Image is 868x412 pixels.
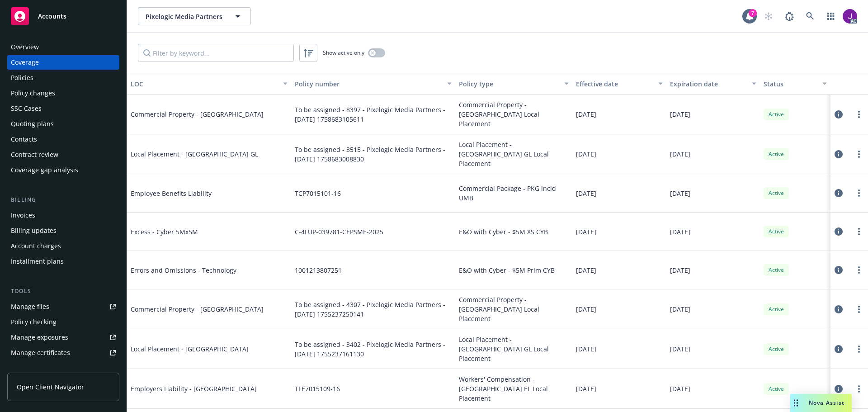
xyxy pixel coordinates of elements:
[295,145,452,164] span: To be assigned - 3515 - Pixelogic Media Partners - [DATE] 1758683008830
[854,149,864,160] a: more
[295,340,452,359] span: To be assigned - 3402 - Pixelogic Media Partners - [DATE] 1755237161130
[291,73,455,95] button: Policy number
[767,110,785,118] span: Active
[780,7,798,25] a: Report a Bug
[670,384,690,393] span: [DATE]
[11,55,39,70] div: Coverage
[131,79,278,89] div: LOC
[11,86,55,100] div: Policy changes
[670,149,690,159] span: [DATE]
[295,79,442,89] div: Policy number
[459,265,555,275] span: E&O with Cyber - $5M Prim CYB
[576,344,596,354] span: [DATE]
[459,140,569,168] span: Local Placement - [GEOGRAPHIC_DATA] GL Local Placement
[295,189,341,198] span: TCP7015101-16
[11,315,57,329] div: Policy checking
[670,109,690,119] span: [DATE]
[767,227,785,236] span: Active
[576,79,652,89] div: Effective date
[854,384,864,394] a: more
[138,44,294,62] input: Filter by keyword...
[666,73,760,95] button: Expiration date
[7,101,119,116] a: SSC Cases
[146,12,224,21] span: Pixelogic Media Partners
[7,299,119,314] a: Manage files
[131,304,266,314] span: Commercial Property - [GEOGRAPHIC_DATA]
[749,9,757,17] div: 7
[11,254,64,269] div: Installment plans
[131,109,266,119] span: Commercial Property - [GEOGRAPHIC_DATA]
[576,109,596,119] span: [DATE]
[7,346,119,360] a: Manage certificates
[131,265,266,275] span: Errors and Omissions - Technology
[854,344,864,355] a: more
[767,266,785,274] span: Active
[767,345,785,353] span: Active
[854,304,864,315] a: more
[670,189,690,198] span: [DATE]
[11,40,39,54] div: Overview
[295,227,383,237] span: C-4LUP-039781-CEPSME-2025
[7,208,119,223] a: Invoices
[822,7,840,25] a: Switch app
[11,163,78,177] div: Coverage gap analysis
[7,163,119,177] a: Coverage gap analysis
[7,132,119,147] a: Contacts
[127,73,291,95] button: LOC
[17,382,84,392] span: Open Client Navigator
[572,73,666,95] button: Effective date
[767,189,785,197] span: Active
[809,399,844,407] span: Nova Assist
[7,147,119,162] a: Contract review
[576,265,596,275] span: [DATE]
[295,105,452,124] span: To be assigned - 8397 - Pixelogic Media Partners - [DATE] 1758683105611
[854,109,864,120] a: more
[11,361,57,375] div: Manage claims
[7,239,119,253] a: Account charges
[11,330,68,345] div: Manage exposures
[576,304,596,314] span: [DATE]
[854,226,864,237] a: more
[670,265,690,275] span: [DATE]
[459,100,569,128] span: Commercial Property - [GEOGRAPHIC_DATA] Local Placement
[670,227,690,237] span: [DATE]
[459,227,548,237] span: E&O with Cyber - $5M XS CYB
[576,149,596,159] span: [DATE]
[131,384,266,393] span: Employers Liability - [GEOGRAPHIC_DATA]
[760,73,830,95] button: Status
[790,394,852,412] button: Nova Assist
[7,40,119,54] a: Overview
[7,4,119,29] a: Accounts
[854,188,864,199] a: more
[459,295,569,323] span: Commercial Property - [GEOGRAPHIC_DATA] Local Placement
[759,7,778,25] a: Start snowing
[131,189,266,198] span: Employee Benefits Liability
[7,223,119,238] a: Billing updates
[670,79,746,89] div: Expiration date
[11,71,33,85] div: Policies
[7,287,119,296] div: Tools
[7,117,119,131] a: Quoting plans
[11,239,61,253] div: Account charges
[7,330,119,345] a: Manage exposures
[11,299,49,314] div: Manage files
[459,184,569,203] span: Commercial Package - PKG incld UMB
[455,73,572,95] button: Policy type
[131,344,266,354] span: Local Placement - [GEOGRAPHIC_DATA]
[11,117,54,131] div: Quoting plans
[576,384,596,393] span: [DATE]
[11,132,37,147] div: Contacts
[11,147,58,162] div: Contract review
[11,346,70,360] div: Manage certificates
[11,208,35,223] div: Invoices
[459,79,559,89] div: Policy type
[11,223,57,238] div: Billing updates
[7,86,119,100] a: Policy changes
[670,304,690,314] span: [DATE]
[670,344,690,354] span: [DATE]
[790,394,802,412] div: Drag to move
[764,79,817,89] div: Status
[138,7,251,25] button: Pixelogic Media Partners
[767,150,785,158] span: Active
